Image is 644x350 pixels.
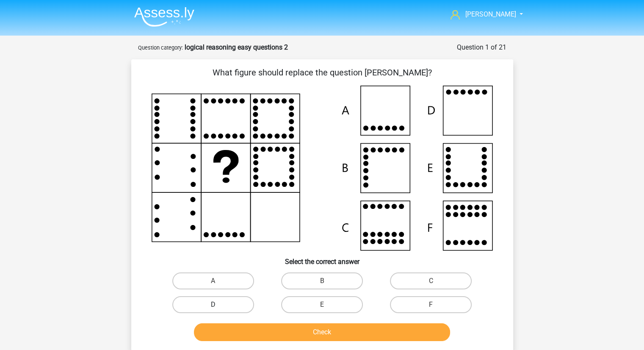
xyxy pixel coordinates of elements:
[138,44,183,51] small: Question category:
[145,66,500,79] p: What figure should replace the question [PERSON_NAME]?
[447,9,517,19] a: [PERSON_NAME]
[281,296,363,313] label: E
[390,296,472,313] label: F
[185,43,288,51] strong: logical reasoning easy questions 2
[390,272,472,289] label: C
[172,296,254,313] label: D
[281,272,363,289] label: B
[172,272,254,289] label: A
[465,10,516,18] span: [PERSON_NAME]
[145,251,500,266] h6: Select the correct answer
[194,323,450,341] button: Check
[457,42,506,53] div: Question 1 of 21
[134,7,194,27] img: Assessly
